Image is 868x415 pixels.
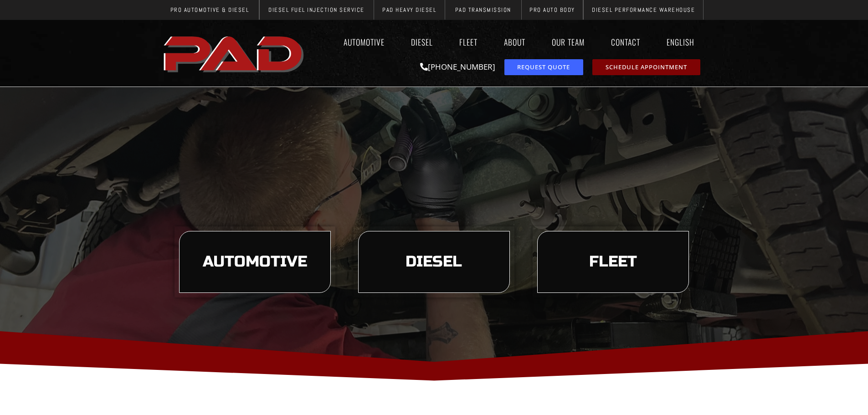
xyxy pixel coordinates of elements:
[382,7,436,13] span: PAD Heavy Diesel
[529,7,575,13] span: Pro Auto Body
[161,29,308,78] img: The image shows the word "PAD" in bold, red, uppercase letters with a slight shadow effect.
[451,31,486,52] a: Fleet
[179,231,331,293] a: learn more about our automotive services
[504,59,583,75] a: request a service or repair quote
[602,31,649,52] a: Contact
[537,231,689,293] a: learn more about our fleet services
[335,31,393,52] a: Automotive
[517,64,570,70] span: Request Quote
[358,231,510,293] a: learn more about our diesel services
[308,31,708,52] nav: Menu
[606,64,687,70] span: Schedule Appointment
[420,61,495,72] a: [PHONE_NUMBER]
[455,7,511,13] span: PAD Transmission
[589,254,637,270] span: Fleet
[592,7,695,13] span: Diesel Performance Warehouse
[402,31,442,52] a: Diesel
[170,7,249,13] span: Pro Automotive & Diesel
[161,29,308,78] a: pro automotive and diesel home page
[592,59,700,75] a: schedule repair or service appointment
[658,31,708,52] a: English
[543,31,593,52] a: Our Team
[406,254,462,270] span: Diesel
[495,31,534,52] a: About
[268,7,365,13] span: Diesel Fuel Injection Service
[203,254,307,270] span: Automotive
